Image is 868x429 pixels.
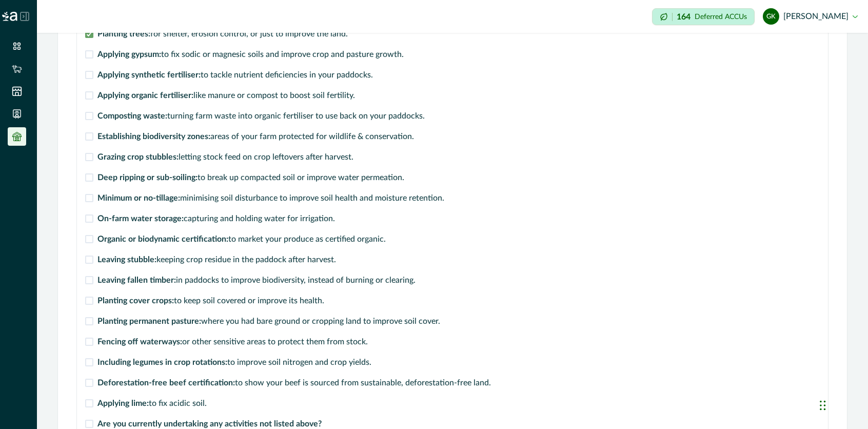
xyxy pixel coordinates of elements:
span: capturing and holding water for irrigation. [97,212,335,225]
span: to fix acidic soil. [97,397,207,410]
span: to keep soil covered or improve its health. [97,295,324,307]
span: like manure or compost to boost soil fertility. [97,89,355,102]
span: to show your beef is sourced from sustainable, deforestation-free land. [97,377,491,389]
span: or other sensitive areas to protect them from stock. [97,336,368,348]
span: where you had bare ground or cropping land to improve soil cover. [97,315,440,327]
span: minimising soil disturbance to improve soil health and moisture retention. [97,192,444,204]
strong: Fencing off waterways: [97,338,182,346]
span: turning farm waste into organic fertiliser to use back on your paddocks. [97,110,425,122]
p: 164 [677,13,691,21]
strong: Establishing biodiversity zones: [97,132,210,141]
strong: Applying gypsum: [97,50,161,59]
div: Drag [820,390,826,421]
iframe: Chat Widget [817,380,868,429]
strong: Deforestation-free beef certification: [97,379,235,387]
strong: Leaving fallen timber: [97,276,176,284]
span: areas of your farm protected for wildlife & conservation. [97,130,414,143]
strong: Planting permanent pasture: [97,317,201,325]
strong: Minimum or no-tillage: [97,194,180,202]
span: keeping crop residue in the paddock after harvest. [97,254,336,266]
strong: Are you currently undertaking any activities not listed above? [97,420,322,428]
strong: Applying organic fertiliser: [97,91,193,100]
strong: Deep ripping or sub-soiling: [97,173,198,182]
strong: Planting cover crops: [97,297,174,305]
span: to fix sodic or magnesic soils and improve crop and pasture growth. [97,48,404,61]
img: Logo [2,12,17,21]
p: Deferred ACCUs [695,13,747,21]
span: for shelter, erosion control, or just to improve the land. [97,28,348,40]
strong: On-farm water storage: [97,215,184,223]
strong: Leaving stubble: [97,256,156,264]
strong: Including legumes in crop rotations: [97,358,227,366]
strong: Applying lime: [97,399,149,407]
strong: Composting waste: [97,112,167,120]
strong: Grazing crop stubbles: [97,153,179,161]
span: in paddocks to improve biodiversity, instead of burning or clearing. [97,274,416,286]
strong: Organic or biodynamic certification: [97,235,228,243]
strong: Applying synthetic fertiliser: [97,71,201,79]
span: to break up compacted soil or improve water permeation. [97,171,404,184]
strong: Planting trees: [97,30,150,38]
span: letting stock feed on crop leftovers after harvest. [97,151,353,163]
span: to tackle nutrient deficiencies in your paddocks. [97,69,373,81]
span: to improve soil nitrogen and crop yields. [97,356,371,368]
button: gordon kentish[PERSON_NAME] [763,4,858,29]
span: to market your produce as certified organic. [97,233,386,245]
